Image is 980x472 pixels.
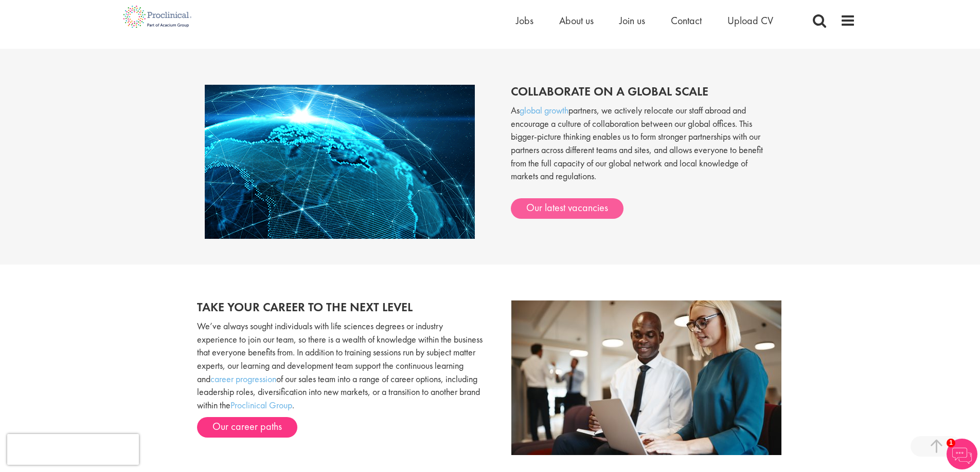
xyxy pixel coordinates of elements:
h2: Collaborate on a global scale [511,85,776,98]
p: We’ve always sought individuals with life sciences degrees or industry experience to join our tea... [197,319,483,412]
p: As partners, we actively relocate our staff abroad and encourage a culture of collaboration betwe... [511,104,776,193]
a: Join us [619,14,645,27]
a: Jobs [516,14,533,27]
a: Upload CV [727,14,773,27]
h2: Take your career to the next level [197,300,483,314]
a: Contact [671,14,702,27]
a: Our career paths [197,417,297,438]
a: Proclinical Group [230,399,292,411]
a: career progression [210,373,276,385]
a: About us [559,14,594,27]
a: global growth [520,104,568,116]
span: 1 [947,439,955,447]
img: Chatbot [947,439,977,469]
a: Our latest vacancies [511,198,623,219]
iframe: reCAPTCHA [7,434,139,465]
